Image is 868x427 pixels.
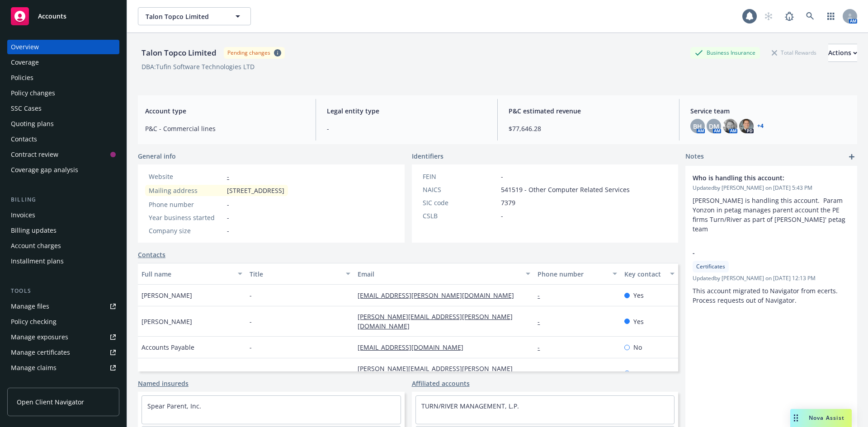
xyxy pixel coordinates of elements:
span: [PERSON_NAME] [142,291,192,300]
div: Policies [11,70,33,85]
div: SIC code [423,198,497,207]
span: Updated by [PERSON_NAME] on [DATE] 5:43 PM [693,184,850,192]
a: Manage files [7,299,119,314]
span: DM [709,122,719,131]
a: Overview [7,40,119,54]
div: Contract review [11,147,58,162]
div: Phone number [538,269,607,279]
div: Year business started [149,213,223,222]
a: Contacts [7,132,119,146]
div: Manage claims [11,361,57,375]
a: Quoting plans [7,117,119,131]
span: - [327,124,486,133]
a: Contacts [138,250,165,259]
span: 541519 - Other Computer Related Services [501,185,630,194]
span: $77,646.28 [509,124,668,133]
span: - [250,369,252,378]
a: +4 [757,123,764,129]
a: Policies [7,70,119,85]
div: Installment plans [11,254,64,268]
div: Contacts [11,132,37,146]
span: [PERSON_NAME] [142,317,192,326]
div: Account charges [11,239,61,253]
a: Accounts [7,4,119,29]
span: No [633,343,642,352]
span: - [693,248,826,258]
span: - [501,211,503,221]
div: Coverage gap analysis [11,163,78,177]
div: NAICS [423,185,497,194]
div: Policy changes [11,86,55,100]
span: Notes [685,151,704,162]
div: Business Insurance [690,47,760,58]
div: DBA: Tufin Software Technologies LTD [142,62,255,71]
a: [PERSON_NAME][EMAIL_ADDRESS][PERSON_NAME][DOMAIN_NAME] [358,312,513,330]
div: Title [250,269,340,279]
span: Certificates [696,263,725,271]
span: [PERSON_NAME] is handling this account. Param Yonzon in petag manages parent account the PE firms... [693,196,847,233]
span: [PERSON_NAME] [142,369,192,378]
span: This account migrated to Navigator from ecerts. Process requests out of Navigator. [693,286,840,305]
span: Accounts Payable [142,343,194,352]
span: 7379 [501,198,515,207]
a: [EMAIL_ADDRESS][PERSON_NAME][DOMAIN_NAME] [358,291,521,300]
div: Email [358,269,520,279]
span: P&C estimated revenue [509,106,668,116]
span: - [250,291,252,300]
span: Account type [145,106,305,116]
a: Invoices [7,208,119,222]
span: Identifiers [412,151,443,161]
img: photo [723,119,737,133]
div: Actions [828,44,857,61]
div: Manage exposures [11,330,68,344]
span: Who is handling this account: [693,173,826,183]
div: SSC Cases [11,101,42,116]
span: - [501,172,503,181]
a: Switch app [822,7,840,25]
a: SSC Cases [7,101,119,116]
div: Company size [149,226,223,235]
div: Billing updates [11,223,57,238]
span: Accounts [38,13,66,20]
a: Manage BORs [7,376,119,390]
span: Talon Topco Limited [146,12,224,21]
button: Email [354,263,534,285]
div: Phone number [149,200,223,209]
div: Coverage [11,55,39,70]
a: add [846,151,857,162]
span: Legal entity type [327,106,486,116]
button: Full name [138,263,246,285]
div: Manage certificates [11,345,70,360]
a: Account charges [7,239,119,253]
div: CSLB [423,211,497,221]
span: Open Client Navigator [17,397,84,407]
div: Mailing address [149,186,223,195]
span: Yes [633,317,644,326]
a: Spear Parent, Inc. [147,402,201,410]
a: - [538,291,547,300]
div: Invoices [11,208,35,222]
span: - [227,226,229,235]
a: Installment plans [7,254,119,268]
span: - [250,317,252,326]
div: Talon Topco Limited [138,47,220,59]
a: Manage exposures [7,330,119,344]
button: Actions [828,44,857,62]
div: Website [149,172,223,181]
span: General info [138,151,176,161]
button: Nova Assist [790,409,852,427]
a: TURN/RIVER MANAGEMENT, L.P. [421,402,519,410]
a: Affiliated accounts [412,379,470,388]
a: - [538,317,547,326]
div: Total Rewards [767,47,821,58]
span: Pending changes [224,47,285,58]
a: Coverage [7,55,119,70]
button: Talon Topco Limited [138,7,251,25]
a: Manage certificates [7,345,119,360]
a: Start snowing [759,7,778,25]
div: Manage files [11,299,49,314]
span: Updated by [PERSON_NAME] on [DATE] 12:13 PM [693,274,850,282]
button: Key contact [621,263,678,285]
a: Manage claims [7,361,119,375]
